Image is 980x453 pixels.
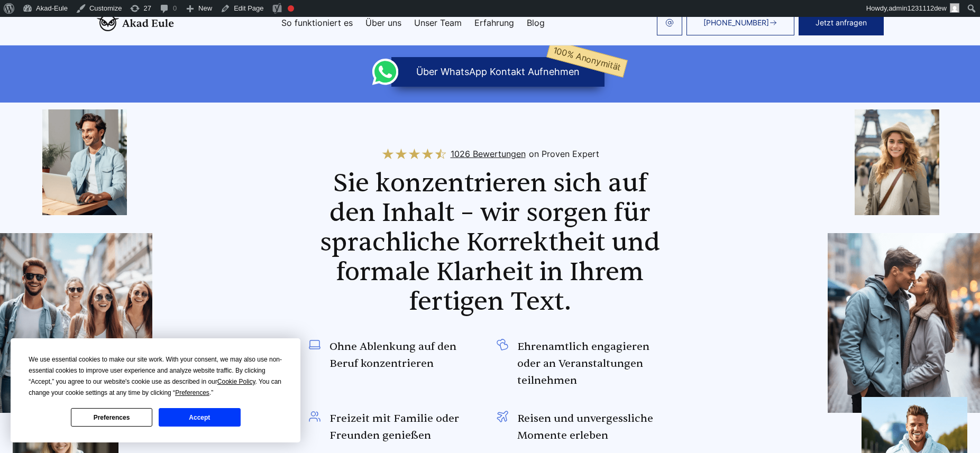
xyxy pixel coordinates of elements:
h2: Sie konzentrieren sich auf den Inhalt – wir sorgen für sprachliche Korrektheit und formale Klarhe... [308,169,672,317]
span: Cookie Policy [217,378,255,385]
a: So funktioniert es [281,19,353,27]
button: Accept [159,408,240,427]
img: img4 [828,233,980,413]
div: Cookie Consent Prompt [11,338,300,442]
a: [PHONE_NUMBER] [686,10,794,35]
a: Blog [527,19,545,27]
a: Über uns [365,19,401,27]
button: Preferences [71,408,152,427]
img: Freizeit mit Familie oder Freunden genießen [308,410,321,423]
span: Freizeit mit Familie oder Freunden genießen [329,410,484,444]
span: Reisen und unvergessliche Momente erleben [517,410,672,444]
button: Jetzt anfragen [799,10,884,35]
div: We use essential cookies to make our site work. With your consent, we may also use non-essential ... [29,354,282,399]
a: 1026 Bewertungenon Proven Expert [381,145,599,162]
span: Preferences [175,389,209,396]
span: admin1231112dew [889,4,947,12]
span: 100% Anonymität [547,40,628,78]
img: Ohne Ablenkung auf den Beruf konzentrieren [308,338,321,351]
img: Reisen und unvergessliche Momente erleben [496,410,509,423]
img: logo [97,14,174,31]
img: img2 [42,109,127,215]
span: [PHONE_NUMBER] [703,19,769,27]
span: 1026 Bewertungen [451,145,526,162]
span: Ohne Ablenkung auf den Beruf konzentrieren [329,338,484,372]
button: über WhatsApp Kontakt aufnehmen100% Anonymität [391,57,605,87]
div: Focus keyphrase not set [288,5,294,12]
a: Erfahrung [474,19,514,27]
span: Ehrenamtlich engagieren oder an Veranstaltungen teilnehmen [517,338,672,389]
img: img6 [855,109,939,215]
img: Ehrenamtlich engagieren oder an Veranstaltungen teilnehmen [496,338,509,351]
img: email [665,19,674,27]
a: Unser Team [414,19,462,27]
